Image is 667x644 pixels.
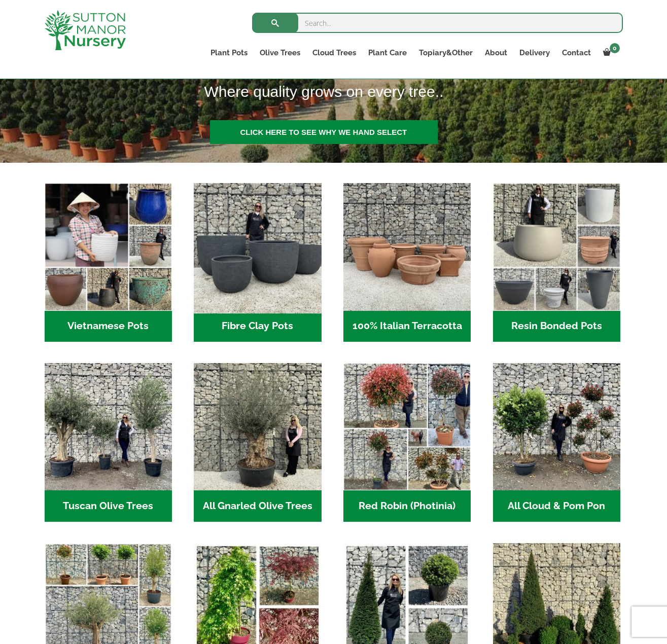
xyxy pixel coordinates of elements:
[194,183,321,342] a: Visit product category Fibre Clay Pots
[254,46,306,60] a: Olive Trees
[45,183,172,342] a: Visit product category Vietnamese Pots
[343,363,471,522] a: Visit product category Red Robin (Photinia)
[45,10,126,50] img: logo
[343,490,471,522] h2: Red Robin (Photinia)
[343,183,471,342] a: Visit product category 100% Italian Terracotta
[413,46,479,60] a: Topiary&Other
[479,46,513,60] a: About
[362,46,413,60] a: Plant Care
[556,46,597,60] a: Contact
[194,490,321,522] h2: All Gnarled Olive Trees
[191,180,325,314] img: Home - 8194B7A3 2818 4562 B9DD 4EBD5DC21C71 1 105 c 1
[513,46,556,60] a: Delivery
[597,46,623,60] a: 0
[45,363,172,522] a: Visit product category Tuscan Olive Trees
[252,13,623,33] input: Search...
[45,490,172,522] h2: Tuscan Olive Trees
[343,183,471,310] img: Home - 1B137C32 8D99 4B1A AA2F 25D5E514E47D 1 105 c
[194,363,321,522] a: Visit product category All Gnarled Olive Trees
[45,311,172,342] h2: Vietnamese Pots
[493,363,620,522] a: Visit product category All Cloud & Pom Pon
[194,363,321,490] img: Home - 5833C5B7 31D0 4C3A 8E42 DB494A1738DB
[306,46,362,60] a: Cloud Trees
[45,183,172,310] img: Home - 6E921A5B 9E2F 4B13 AB99 4EF601C89C59 1 105 c
[493,183,620,310] img: Home - 67232D1B A461 444F B0F6 BDEDC2C7E10B 1 105 c
[194,311,321,342] h2: Fibre Clay Pots
[493,490,620,522] h2: All Cloud & Pom Pon
[493,363,620,490] img: Home - A124EB98 0980 45A7 B835 C04B779F7765
[343,311,471,342] h2: 100% Italian Terracotta
[493,183,620,342] a: Visit product category Resin Bonded Pots
[343,363,471,490] img: Home - F5A23A45 75B5 4929 8FB2 454246946332
[204,46,254,60] a: Plant Pots
[45,363,172,490] img: Home - 7716AD77 15EA 4607 B135 B37375859F10
[493,311,620,342] h2: Resin Bonded Pots
[610,43,620,53] span: 0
